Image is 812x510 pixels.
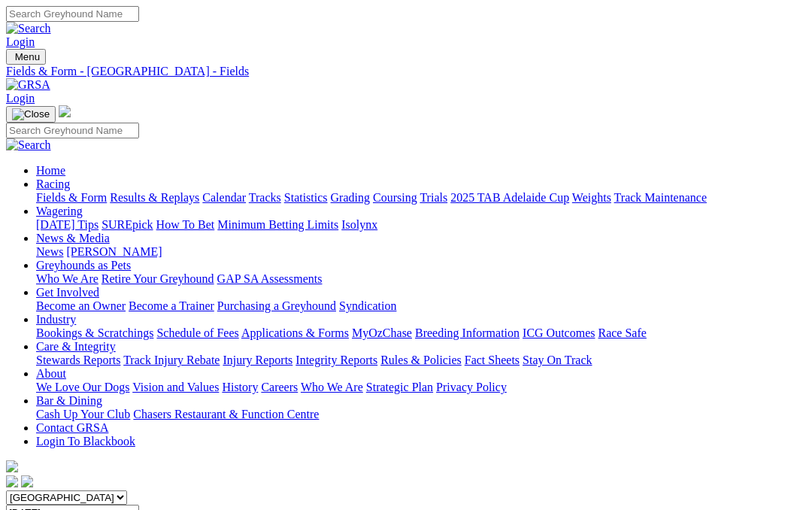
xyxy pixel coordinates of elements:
[132,381,219,393] a: Vision and Values
[380,354,462,366] a: Rules & Policies
[223,354,292,366] a: Injury Reports
[36,313,76,326] a: Industry
[110,191,199,204] a: Results & Replays
[36,218,98,231] a: [DATE] Tips
[450,191,569,204] a: 2025 TAB Adelaide Cup
[366,381,433,393] a: Strategic Plan
[36,245,806,259] div: News & Media
[6,65,806,78] a: Fields & Form - [GEOGRAPHIC_DATA] - Fields
[36,164,65,177] a: Home
[420,191,447,204] a: Trials
[36,272,806,286] div: Greyhounds as Pets
[341,218,377,231] a: Isolynx
[249,191,281,204] a: Tracks
[222,381,258,393] a: History
[6,138,51,152] img: Search
[614,191,707,204] a: Track Maintenance
[6,6,139,22] input: Search
[241,326,349,339] a: Applications & Forms
[36,340,116,353] a: Care & Integrity
[598,326,646,339] a: Race Safe
[36,408,806,421] div: Bar & Dining
[36,259,131,272] a: Greyhounds as Pets
[36,205,83,217] a: Wagering
[36,381,806,394] div: About
[36,408,130,420] a: Cash Up Your Club
[6,123,139,138] input: Search
[156,326,238,339] a: Schedule of Fees
[36,381,129,393] a: We Love Our Dogs
[6,22,51,35] img: Search
[15,51,40,62] span: Menu
[36,272,98,285] a: Who We Are
[36,354,120,366] a: Stewards Reports
[523,326,595,339] a: ICG Outcomes
[6,475,18,487] img: facebook.svg
[6,78,50,92] img: GRSA
[36,354,806,367] div: Care & Integrity
[36,218,806,232] div: Wagering
[36,326,153,339] a: Bookings & Scratchings
[21,475,33,487] img: twitter.svg
[352,326,412,339] a: MyOzChase
[36,178,70,190] a: Racing
[523,354,592,366] a: Stay On Track
[36,191,806,205] div: Racing
[6,35,35,48] a: Login
[6,106,56,123] button: Toggle navigation
[331,191,370,204] a: Grading
[129,299,214,312] a: Become a Trainer
[36,299,806,313] div: Get Involved
[436,381,507,393] a: Privacy Policy
[261,381,298,393] a: Careers
[373,191,417,204] a: Coursing
[217,272,323,285] a: GAP SA Assessments
[59,105,71,117] img: logo-grsa-white.png
[36,421,108,434] a: Contact GRSA
[465,354,520,366] a: Fact Sheets
[36,245,63,258] a: News
[202,191,246,204] a: Calendar
[36,394,102,407] a: Bar & Dining
[217,218,338,231] a: Minimum Betting Limits
[6,460,18,472] img: logo-grsa-white.png
[36,367,66,380] a: About
[36,286,99,299] a: Get Involved
[66,245,162,258] a: [PERSON_NAME]
[284,191,328,204] a: Statistics
[133,408,319,420] a: Chasers Restaurant & Function Centre
[415,326,520,339] a: Breeding Information
[301,381,363,393] a: Who We Are
[36,191,107,204] a: Fields & Form
[156,218,215,231] a: How To Bet
[339,299,396,312] a: Syndication
[217,299,336,312] a: Purchasing a Greyhound
[36,299,126,312] a: Become an Owner
[6,49,46,65] button: Toggle navigation
[123,354,220,366] a: Track Injury Rebate
[36,435,135,448] a: Login To Blackbook
[572,191,611,204] a: Weights
[12,108,50,120] img: Close
[36,326,806,340] div: Industry
[101,218,153,231] a: SUREpick
[36,232,110,244] a: News & Media
[6,92,35,105] a: Login
[295,354,377,366] a: Integrity Reports
[101,272,214,285] a: Retire Your Greyhound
